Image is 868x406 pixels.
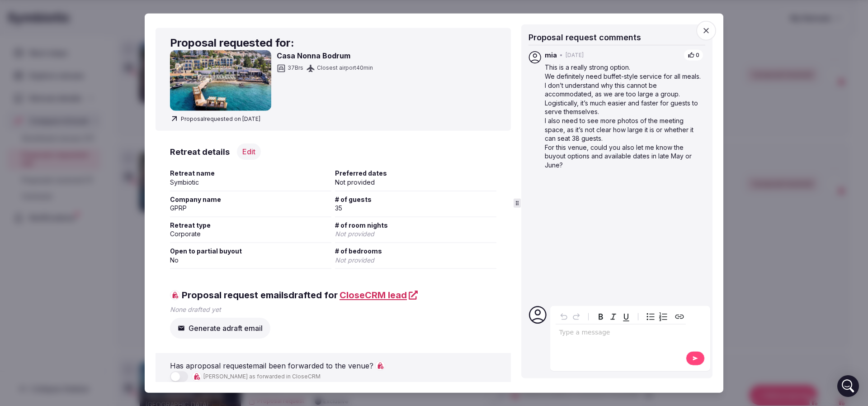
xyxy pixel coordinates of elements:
span: # of room nights [335,220,496,229]
span: [PERSON_NAME] as forwarded in CloseCRM [203,373,321,380]
p: None drafted yet [170,305,496,314]
span: Company name [170,195,331,204]
span: Not provided [335,230,374,238]
h3: Casa Nonna Bodrum [277,50,373,61]
span: Retreat name [170,169,331,178]
button: Underline [620,310,632,323]
div: editable markdown [556,325,686,343]
button: Edit [237,143,261,160]
h3: Retreat details [170,146,230,158]
span: Not provided [335,256,374,263]
span: Proposal request comments [528,32,641,42]
button: Create link [673,310,686,323]
a: CloseCRM lead [340,289,418,301]
button: Numbered list [657,310,670,323]
div: GPRP [170,204,331,213]
p: For this venue, could you also let me know the buyout options and available dates in late May or ... [545,143,703,169]
span: # of bedrooms [335,247,496,256]
div: toggle group [644,310,670,323]
img: Casa Nonna Bodrum [170,50,271,111]
p: We definitely need buffet-style service for all meals. I don’t understand why this cannot be acco... [545,72,703,116]
p: Has a proposal request email been forwarded to the venue? [170,360,373,371]
span: Closest airport 40 min [317,64,373,72]
span: Preferred dates [335,169,496,178]
span: [DATE] [566,51,584,59]
div: Symbiotic [170,178,331,187]
p: This is a really strong option. [545,63,703,72]
button: Bulleted list [644,310,657,323]
p: I also need to see more photos of the meeting space, as it’s not clear how large it is or whether... [545,116,703,143]
h2: Proposal requested for: [170,35,496,50]
button: Bold [594,310,607,323]
div: No [170,255,331,264]
span: Proposal request emails drafted for [170,289,418,301]
span: Retreat type [170,220,331,229]
span: # of guests [335,195,496,204]
div: 35 [335,204,496,213]
button: Generate adraft email [170,318,270,339]
span: Proposal requested on [DATE] [170,115,260,124]
button: Italic [607,310,620,323]
button: 0 [684,49,703,61]
span: 37 Brs [288,64,303,72]
span: • [560,51,563,59]
div: Corporate [170,229,331,239]
span: mia [545,51,557,60]
div: Not provided [335,178,496,187]
span: Open to partial buyout [170,247,331,256]
span: 0 [696,51,699,59]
